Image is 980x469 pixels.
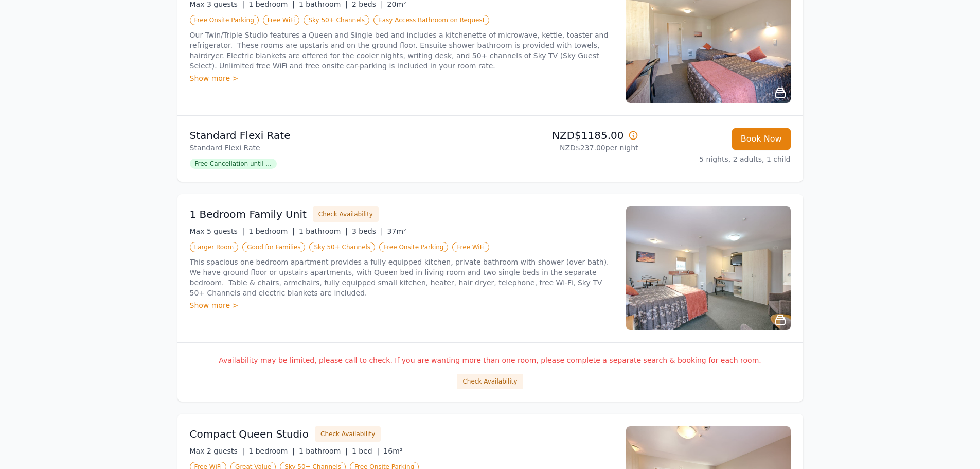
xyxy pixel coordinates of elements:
div: Show more > [190,73,614,83]
p: Standard Flexi Rate [190,128,486,143]
span: 1 bedroom | [248,227,295,235]
span: 16m² [383,447,402,455]
p: Our Twin/Triple Studio features a Queen and Single bed and includes a kitchenette of microwave, k... [190,30,614,71]
span: Sky 50+ Channels [304,15,369,25]
span: 1 bathroom | [299,227,348,235]
span: 37m² [387,227,406,235]
button: Check Availability [315,426,381,442]
span: Sky 50+ Channels [309,242,375,252]
p: Availability may be limited, please call to check. If you are wanting more than one room, please ... [190,355,791,366]
p: Standard Flexi Rate [190,143,486,153]
span: Free Onsite Parking [190,15,259,25]
span: Max 2 guests | [190,447,245,455]
button: Check Availability [313,206,379,222]
button: Check Availability [457,374,523,389]
button: Book Now [732,128,791,150]
span: Good for Families [242,242,305,252]
span: Free Cancellation until ... [190,159,277,169]
span: Easy Access Bathroom on Request [373,15,489,25]
p: NZD$237.00 per night [494,143,638,153]
h3: Compact Queen Studio [190,427,309,441]
span: 3 beds | [352,227,383,235]
span: 1 bedroom | [248,447,295,455]
span: Free Onsite Parking [379,242,448,252]
span: Larger Room [190,242,239,252]
span: Free WiFi [263,15,300,25]
span: Max 5 guests | [190,227,245,235]
p: NZD$1185.00 [494,128,638,143]
span: 1 bed | [352,447,379,455]
span: 1 bathroom | [299,447,348,455]
div: Show more > [190,300,614,310]
h3: 1 Bedroom Family Unit [190,207,307,221]
span: Free WiFi [452,242,489,252]
p: This spacious one bedroom apartment provides a fully equipped kitchen, private bathroom with show... [190,257,614,298]
p: 5 nights, 2 adults, 1 child [647,154,791,164]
